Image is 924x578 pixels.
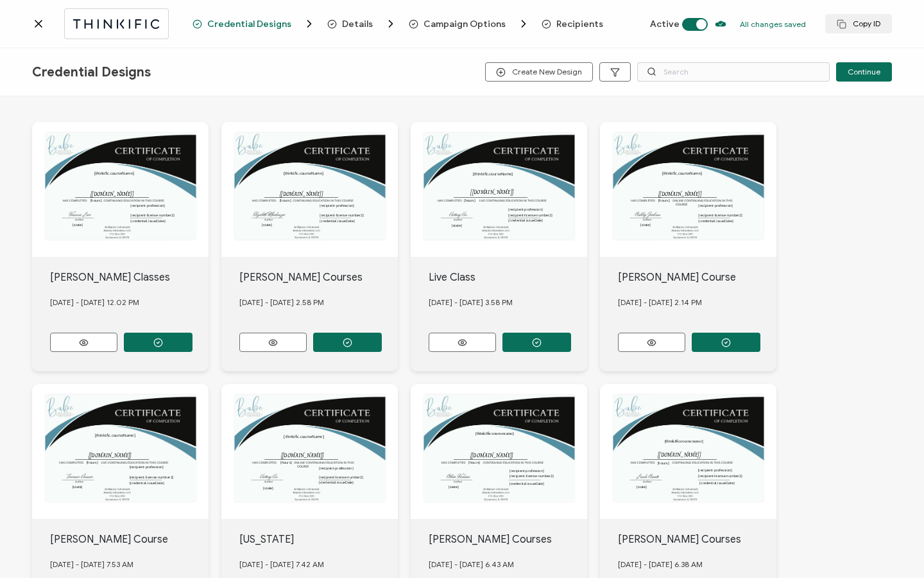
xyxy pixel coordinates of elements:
iframe: Chat Widget [860,516,924,578]
div: Breadcrumb [193,17,603,30]
button: Continue [836,62,892,82]
span: Campaign Options [424,19,506,29]
span: Credential Designs [32,64,151,80]
span: Recipients [556,19,603,29]
span: Credential Designs [193,17,316,30]
input: Search [637,62,830,82]
div: [US_STATE] [239,532,398,547]
div: [PERSON_NAME] Course [618,270,777,285]
div: [DATE] - [DATE] 2.14 PM [618,285,777,320]
button: Create New Design [485,62,593,82]
button: Copy ID [825,14,892,33]
div: [DATE] - [DATE] 2.58 PM [239,285,398,320]
span: Credential Designs [207,19,291,29]
div: [DATE] - [DATE] 12.02 PM [50,285,209,320]
p: All changes saved [740,19,806,29]
div: [DATE] - [DATE] 3.58 PM [429,285,588,320]
span: Copy ID [837,19,880,29]
div: [PERSON_NAME] Course [50,532,209,547]
div: [PERSON_NAME] Classes [50,270,209,285]
span: Campaign Options [409,17,530,30]
div: [PERSON_NAME] Courses [618,532,777,547]
span: Continue [848,68,880,76]
span: Details [327,17,397,30]
div: Live Class [429,270,588,285]
div: [PERSON_NAME] Courses [239,270,398,285]
span: Active [650,19,680,30]
span: Details [342,19,373,29]
span: Create New Design [496,67,582,77]
span: Recipients [542,19,603,29]
img: thinkific.svg [71,16,162,32]
div: [PERSON_NAME] Courses [429,532,588,547]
